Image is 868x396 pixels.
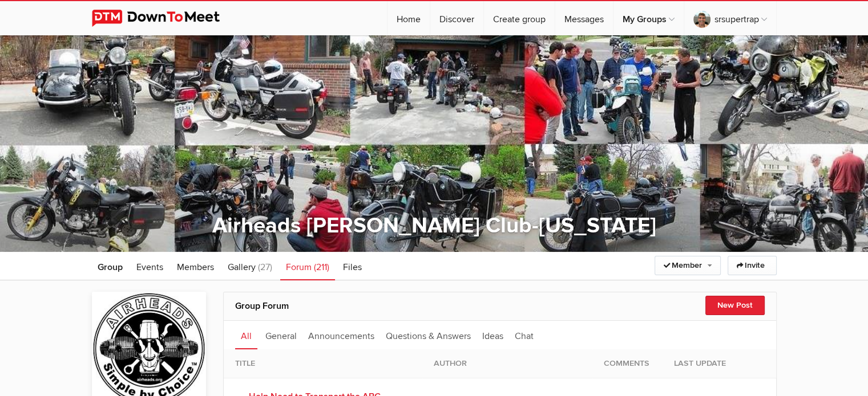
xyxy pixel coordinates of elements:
span: Events [136,262,163,273]
a: Questions & Answers [380,321,477,349]
img: DownToMeet [92,10,237,27]
a: Announcements [302,321,380,349]
a: Chat [509,321,539,349]
span: Files [343,262,362,273]
a: Members [171,252,220,280]
span: Gallery [228,262,256,273]
span: Group [98,262,123,273]
a: Home [387,1,430,35]
th: Comments [592,349,663,378]
th: Last Update [663,349,776,378]
a: Airheads [PERSON_NAME] Club-[US_STATE] [212,213,656,239]
span: Members [177,262,214,273]
a: Ideas [477,321,509,349]
a: Invite [728,256,777,275]
a: Member [655,256,721,275]
button: New Post [705,296,765,315]
a: Create group [484,1,555,35]
a: Discover [430,1,483,35]
a: Gallery (27) [222,252,278,280]
span: (211) [314,262,329,273]
span: (27) [258,262,272,273]
th: Title [224,349,422,378]
a: Forum (211) [280,252,335,280]
a: My Groups [613,1,684,35]
a: srsupertrap [684,1,776,35]
th: Author [422,349,592,378]
h2: Group Forum [235,292,765,320]
span: Forum [286,262,312,273]
a: Group [92,252,128,280]
a: Files [337,252,368,280]
a: General [260,321,302,349]
a: Messages [555,1,613,35]
a: All [235,321,257,349]
a: Events [131,252,169,280]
